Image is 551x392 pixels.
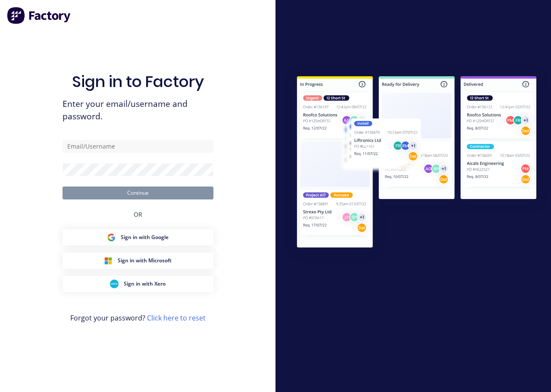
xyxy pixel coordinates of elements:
div: OR [134,199,142,229]
span: Forgot your password? [70,313,206,323]
h1: Sign in to Factory [72,72,204,91]
button: Continue [63,187,213,199]
img: Factory [7,7,72,24]
img: Microsoft Sign in [104,256,113,265]
button: Google Sign inSign in with Google [63,229,213,246]
input: Email/Username [63,140,213,153]
button: Microsoft Sign inSign in with Microsoft [63,252,213,269]
span: Sign in with Microsoft [118,257,172,264]
img: Sign in [282,63,551,263]
button: Xero Sign inSign in with Xero [63,276,213,292]
img: Xero Sign in [110,280,119,288]
a: Click here to reset [147,313,206,323]
img: Google Sign in [107,233,116,242]
span: Enter your email/username and password. [63,98,213,123]
span: Sign in with Google [121,233,169,241]
span: Sign in with Xero [124,280,166,288]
